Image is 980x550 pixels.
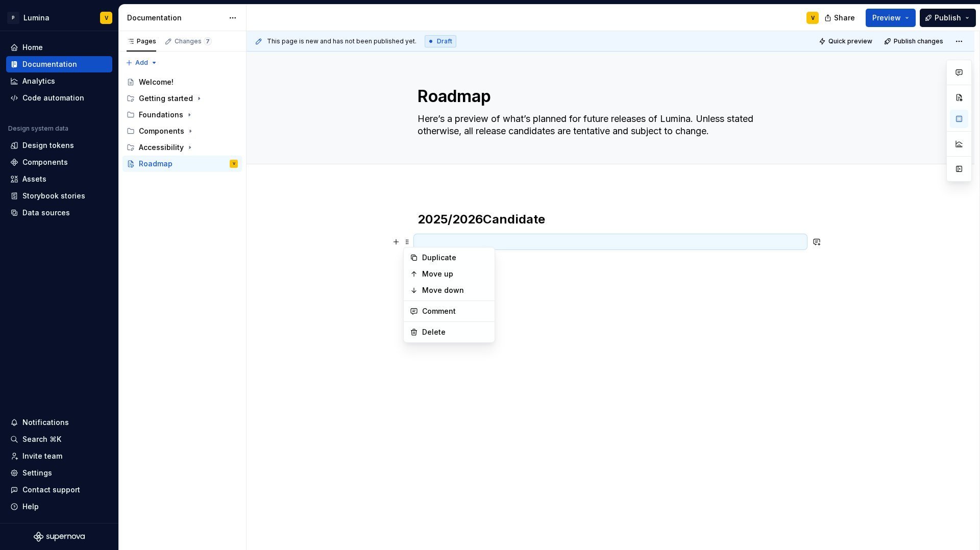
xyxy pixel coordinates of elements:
div: Help [22,502,39,512]
div: Move down [422,285,488,295]
div: Components [22,157,68,167]
div: Accessibility [122,139,242,156]
div: V [233,159,235,169]
svg: Supernova Logo [34,532,85,542]
a: Design tokens [6,137,112,154]
a: Components [6,154,112,170]
button: Add [122,56,161,70]
div: Duplicate [422,253,488,263]
span: Publish changes [894,37,943,45]
div: Getting started [122,90,242,107]
div: Assets [22,174,46,184]
div: Foundations [122,107,242,123]
div: Documentation [127,13,224,23]
strong: Candidate [483,212,545,227]
div: Design tokens [22,140,74,151]
a: Home [6,39,112,56]
span: Draft [437,37,452,45]
div: Comment [422,306,488,316]
div: Contact support [22,485,80,495]
div: Welcome! [139,77,174,87]
a: RoadmapV [122,156,242,172]
button: Search ⌘K [6,431,112,447]
div: Notifications [22,417,69,428]
div: Search ⌘K [22,434,61,444]
div: Documentation [22,59,77,69]
textarea: Here’s a preview of what’s planned for future releases of Lumina. Unless stated otherwise, all re... [415,111,801,139]
span: Quick preview [828,37,872,45]
div: Storybook stories [22,191,85,201]
a: Data sources [6,205,112,221]
div: P [7,12,19,24]
div: Page tree [122,74,242,172]
button: Publish [920,9,976,27]
span: 7 [204,37,212,45]
div: Getting started [139,93,193,104]
h2: 2025/2026 [418,211,803,228]
div: Accessibility [139,142,184,153]
a: Storybook stories [6,188,112,204]
div: Delete [422,327,488,337]
div: Home [22,42,43,53]
span: Publish [935,13,961,23]
a: Settings [6,465,112,481]
button: PLuminaV [2,7,116,29]
div: V [105,14,108,22]
span: This page is new and has not been published yet. [267,37,416,45]
textarea: Roadmap [415,84,801,109]
div: Invite team [22,451,62,461]
span: Share [834,13,855,23]
button: Preview [866,9,916,27]
button: Publish changes [881,34,948,48]
div: Move up [422,269,488,279]
a: Welcome! [122,74,242,90]
div: Design system data [8,124,68,133]
div: Data sources [22,208,70,218]
div: Foundations [139,110,183,120]
span: Add [135,59,148,67]
button: Quick preview [816,34,877,48]
button: Contact support [6,482,112,498]
div: V [811,14,815,22]
button: Notifications [6,414,112,431]
div: Components [139,126,184,136]
button: Help [6,498,112,515]
button: Share [819,9,862,27]
div: Lumina [23,13,50,23]
a: Assets [6,171,112,187]
div: Settings [22,468,52,478]
div: Code automation [22,93,84,103]
a: Analytics [6,73,112,89]
a: Invite team [6,448,112,464]
a: Documentation [6,56,112,72]
div: Pages [127,37,156,45]
a: Code automation [6,90,112,106]
div: Analytics [22,76,55,86]
span: Preview [872,13,901,23]
div: Changes [175,37,212,45]
div: Components [122,123,242,139]
div: Roadmap [139,159,173,169]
